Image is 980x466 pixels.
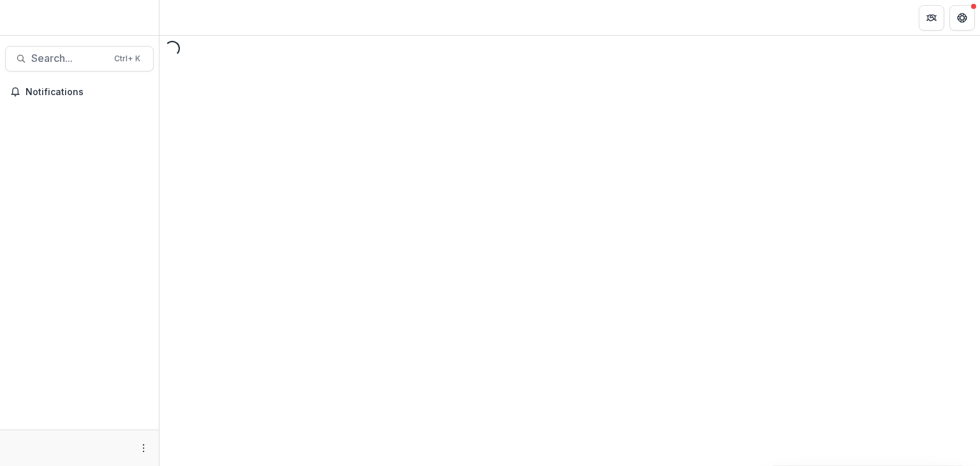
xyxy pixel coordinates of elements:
button: Notifications [5,82,154,102]
div: Ctrl + K [112,52,143,66]
span: Search... [31,52,107,64]
span: Notifications [26,87,149,98]
button: Get Help [949,5,975,31]
button: Partners [919,5,944,31]
button: Search... [5,46,154,71]
button: More [136,440,151,456]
